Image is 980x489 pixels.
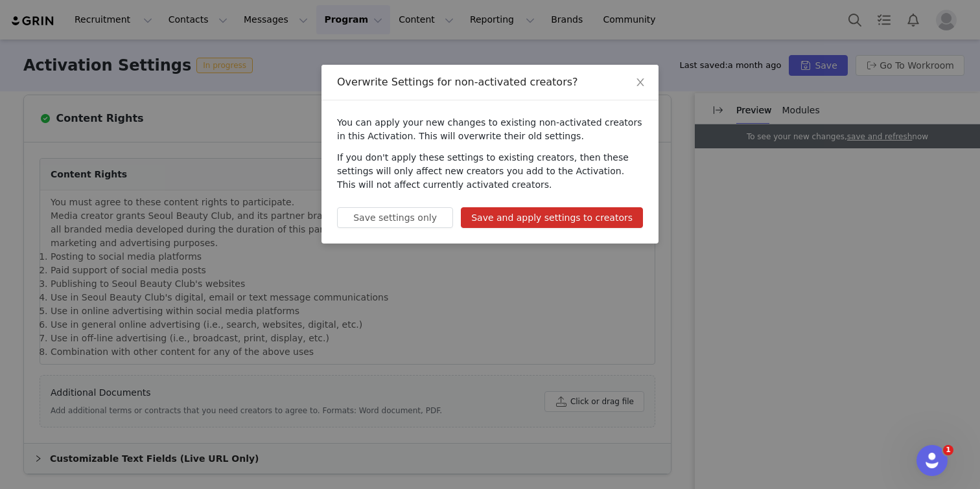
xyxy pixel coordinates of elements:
[461,207,643,228] button: Save and apply settings to creators
[916,445,948,476] iframe: Intercom live chat
[943,445,953,455] span: 1
[337,207,453,228] button: Save settings only
[337,151,643,192] p: If you don't apply these settings to existing creators, then these settings will only affect new ...
[337,116,643,143] p: You can apply your new changes to existing non-activated creators in this Activation. This will o...
[622,65,659,101] button: Close
[337,75,643,89] div: Overwrite Settings for non-activated creators?
[635,77,646,87] i: icon: close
